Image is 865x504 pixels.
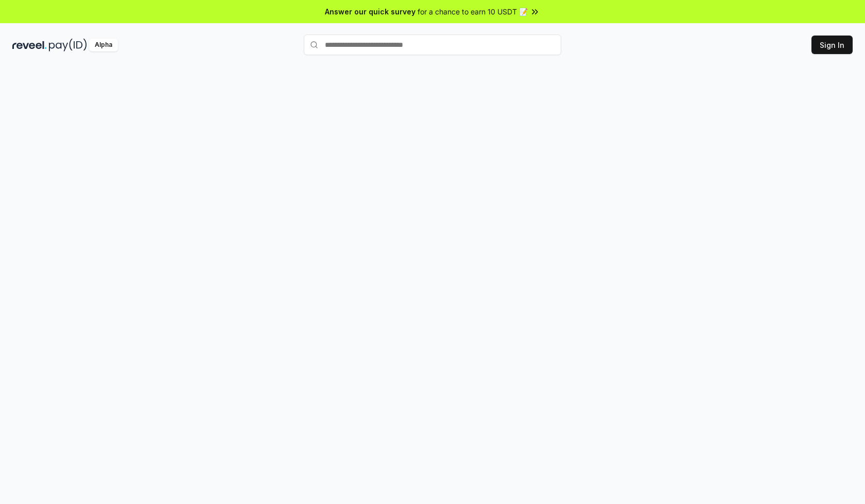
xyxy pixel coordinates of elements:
[811,36,853,54] button: Sign In
[418,6,528,17] span: for a chance to earn 10 USDT 📝
[325,6,416,17] span: Answer our quick survey
[89,39,118,51] div: Alpha
[49,39,87,51] img: pay_id
[12,39,47,51] img: reveel_dark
